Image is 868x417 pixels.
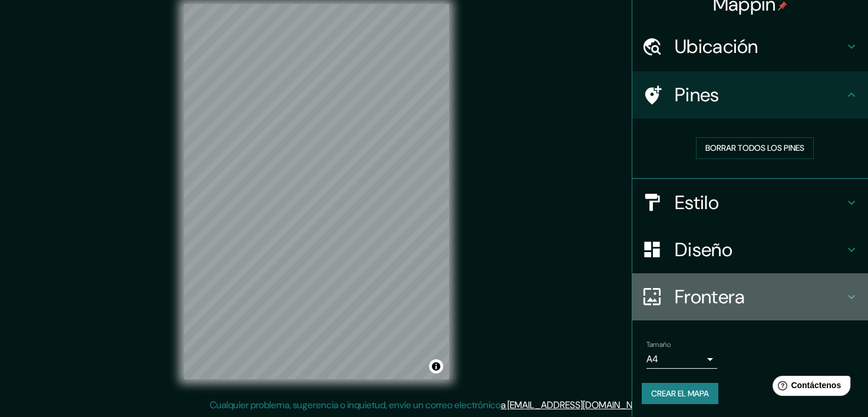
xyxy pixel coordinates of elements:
img: pin-icon.png [778,1,787,11]
font: Borrar todos los pines [705,141,804,155]
h4: Ubicación [675,35,844,58]
canvas: Mapa [184,4,449,379]
a: a [EMAIL_ADDRESS][DOMAIN_NAME] [501,399,653,411]
div: Estilo [632,179,868,226]
font: Crear el mapa [651,386,709,401]
div: Frontera [632,273,868,320]
div: Ubicación [632,23,868,70]
h4: Pines [675,83,844,107]
button: Crear el mapa [642,383,718,405]
h4: Frontera [675,285,844,309]
h4: Estilo [675,191,844,214]
button: Borrar todos los pines [696,137,814,159]
label: Tamaño [646,339,671,349]
p: Cualquier problema, sugerencia o inquietud, envíe un correo electrónico . [210,398,655,412]
iframe: Help widget launcher [763,371,855,404]
button: Alternar atribución [429,359,443,373]
div: Diseño [632,226,868,273]
div: Pines [632,71,868,118]
h4: Diseño [675,238,844,262]
div: A4 [646,350,717,369]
